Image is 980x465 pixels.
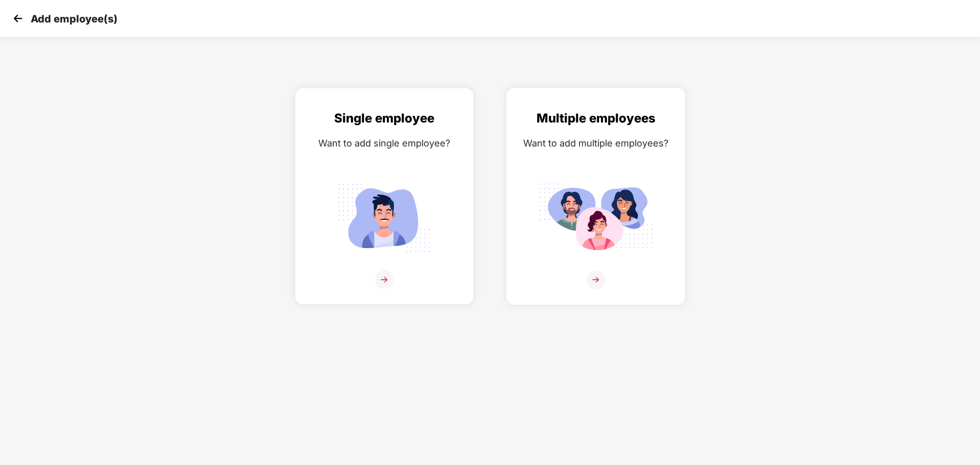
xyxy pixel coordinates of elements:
[539,178,653,258] img: svg+xml;base64,PHN2ZyB4bWxucz0iaHR0cDovL3d3dy53My5vcmcvMjAwMC9zdmciIGlkPSJNdWx0aXBsZV9lbXBsb3llZS...
[10,11,26,26] img: svg+xml;base64,PHN2ZyB4bWxucz0iaHR0cDovL3d3dy53My5vcmcvMjAwMC9zdmciIHdpZHRoPSIzMCIgaGVpZ2h0PSIzMC...
[517,136,674,151] div: Want to add multiple employees?
[306,136,463,151] div: Want to add single employee?
[517,109,674,128] div: Multiple employees
[306,109,463,128] div: Single employee
[587,271,605,289] img: svg+xml;base64,PHN2ZyB4bWxucz0iaHR0cDovL3d3dy53My5vcmcvMjAwMC9zdmciIHdpZHRoPSIzNiIgaGVpZ2h0PSIzNi...
[327,178,441,258] img: svg+xml;base64,PHN2ZyB4bWxucz0iaHR0cDovL3d3dy53My5vcmcvMjAwMC9zdmciIGlkPSJTaW5nbGVfZW1wbG95ZWUiIH...
[375,271,393,289] img: svg+xml;base64,PHN2ZyB4bWxucz0iaHR0cDovL3d3dy53My5vcmcvMjAwMC9zdmciIHdpZHRoPSIzNiIgaGVpZ2h0PSIzNi...
[31,13,118,25] p: Add employee(s)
